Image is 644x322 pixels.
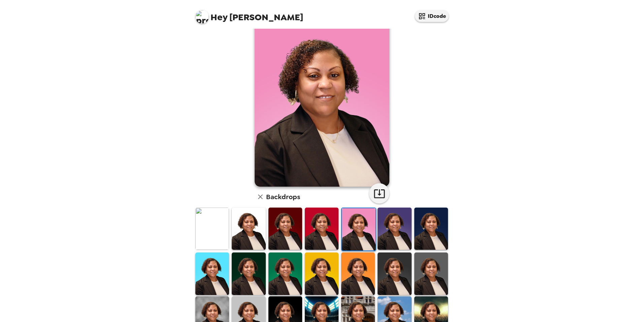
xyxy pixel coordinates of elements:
img: user [255,18,389,187]
h6: Backdrops [266,191,300,202]
span: Hey [211,11,227,23]
img: profile pic [195,10,209,24]
img: Original [195,208,229,250]
button: IDcode [415,10,449,22]
span: [PERSON_NAME] [195,7,303,22]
